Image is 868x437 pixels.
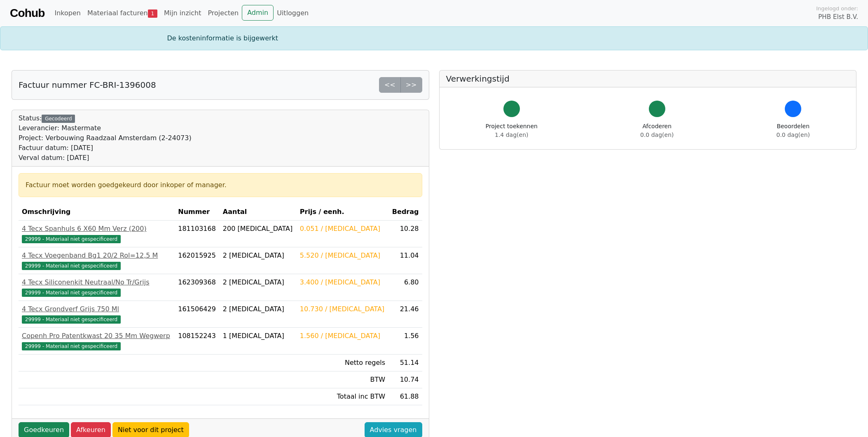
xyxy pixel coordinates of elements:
[388,301,422,328] td: 21.46
[148,9,157,18] span: 1
[162,33,706,43] div: De kosteninformatie is bijgewerkt
[242,5,274,21] a: Admin
[300,251,385,261] div: 5.520 / [MEDICAL_DATA]
[51,5,84,21] a: Inkopen
[300,277,385,287] div: 3.400 / [MEDICAL_DATA]
[161,5,205,21] a: Mijn inzicht
[19,123,192,133] div: Leverancier: Mastermate
[297,388,388,405] td: Totaal inc BTW
[19,133,192,143] div: Project: Verbouwing Raadzaal Amsterdam (2-24073)
[388,247,422,274] td: 11.04
[22,331,171,341] div: Copenh Pro Patentkwast 20 35 Mm Wegwerp
[19,80,156,90] h5: Factuur nummer FC-BRI-1396008
[22,224,171,244] a: 4 Tecx Spanhuls 6 X60 Mm Verz (200)29999 - Materiaal niet gespecificeerd
[22,304,171,324] a: 4 Tecx Grondverf Grijs 750 Ml29999 - Materiaal niet gespecificeerd
[300,304,385,314] div: 10.730 / [MEDICAL_DATA]
[223,251,293,261] div: 2 [MEDICAL_DATA]
[84,5,161,21] a: Materiaal facturen1
[22,342,121,350] span: 29999 - Materiaal niet gespecificeerd
[388,204,422,221] th: Bedrag
[223,277,293,287] div: 2 [MEDICAL_DATA]
[297,355,388,371] td: Netto regels
[175,274,220,301] td: 162309368
[777,122,810,139] div: Beoordelen
[486,122,538,139] div: Project toekennen
[175,204,220,221] th: Nummer
[22,262,121,270] span: 29999 - Materiaal niet gespecificeerd
[22,331,171,351] a: Copenh Pro Patentkwast 20 35 Mm Wegwerp29999 - Materiaal niet gespecificeerd
[204,5,242,21] a: Projecten
[22,277,171,287] div: 4 Tecx Siliconenkit Neutraal/No Tr/Grijs
[22,251,171,261] div: 4 Tecx Voegenband Bg1 20/2 Rol=12,5 M
[816,5,858,12] span: Ingelogd onder:
[19,113,192,163] div: Status:
[223,224,293,234] div: 200 [MEDICAL_DATA]
[274,5,312,21] a: Uitloggen
[22,315,121,324] span: 29999 - Materiaal niet gespecificeerd
[175,247,220,274] td: 162015925
[22,235,121,243] span: 29999 - Materiaal niet gespecificeerd
[388,221,422,247] td: 10.28
[19,204,175,221] th: Omschrijving
[223,331,293,341] div: 1 [MEDICAL_DATA]
[175,301,220,328] td: 161506429
[10,3,44,23] a: Cohub
[388,328,422,355] td: 1.56
[495,132,528,138] span: 1.4 dag(en)
[388,274,422,301] td: 6.80
[19,153,192,163] div: Verval datum: [DATE]
[22,251,171,270] a: 4 Tecx Voegenband Bg1 20/2 Rol=12,5 M29999 - Materiaal niet gespecificeerd
[22,304,171,314] div: 4 Tecx Grondverf Grijs 750 Ml
[22,289,121,297] span: 29999 - Materiaal niet gespecificeerd
[22,224,171,234] div: 4 Tecx Spanhuls 6 X60 Mm Verz (200)
[22,277,171,297] a: 4 Tecx Siliconenkit Neutraal/No Tr/Grijs29999 - Materiaal niet gespecificeerd
[446,74,850,84] h5: Verwerkingstijd
[26,180,415,190] div: Factuur moet worden goedgekeurd door inkoper of manager.
[297,204,388,221] th: Prijs / eenh.
[640,122,674,139] div: Afcoderen
[300,331,385,341] div: 1.560 / [MEDICAL_DATA]
[388,388,422,405] td: 61.88
[388,355,422,371] td: 51.14
[42,115,75,123] div: Gecodeerd
[297,371,388,388] td: BTW
[777,132,810,138] span: 0.0 dag(en)
[220,204,297,221] th: Aantal
[300,224,385,234] div: 0.051 / [MEDICAL_DATA]
[175,221,220,247] td: 181103168
[818,12,858,22] span: PHB Elst B.V.
[388,371,422,388] td: 10.74
[19,143,192,153] div: Factuur datum: [DATE]
[223,304,293,314] div: 2 [MEDICAL_DATA]
[640,132,674,138] span: 0.0 dag(en)
[175,328,220,355] td: 108152243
